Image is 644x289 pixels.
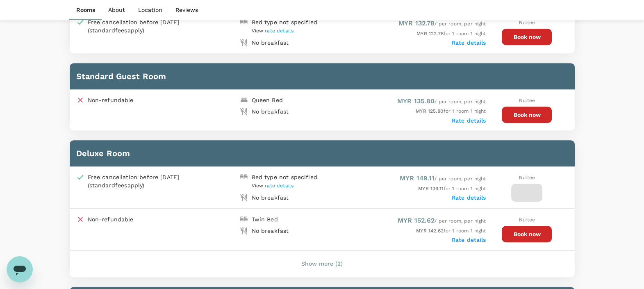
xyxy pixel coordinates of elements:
[416,228,444,234] span: MYR 142.62
[76,6,95,14] p: Rooms
[519,98,535,103] span: Nuitee
[519,175,535,180] span: Nuitee
[397,99,486,105] span: / per room, per night
[115,27,127,34] span: fees
[251,39,289,47] div: No breakfast
[7,256,33,282] iframe: Button to launch messaging window
[519,20,535,25] span: Nuitee
[452,194,486,201] label: Rate details
[400,174,435,182] span: MYR 149.11
[88,18,198,34] div: Free cancellation before [DATE] (standard apply)
[251,215,278,223] div: Twin Bed
[400,176,486,182] span: / per room, per night
[398,216,435,224] span: MYR 152.62
[88,215,134,223] p: Non-refundable
[240,18,248,26] img: double-bed-icon
[76,147,568,160] h6: Deluxe Room
[452,39,486,46] label: Rate details
[416,108,486,114] span: for 1 room 1 night
[251,193,289,202] div: No breakfast
[240,96,248,104] img: king-bed-icon
[265,183,294,189] span: rate details
[251,18,317,26] div: Bed type not specified
[115,182,127,189] span: fees
[108,6,125,14] p: About
[502,107,552,123] button: Book now
[398,218,486,224] span: / per room, per night
[398,19,435,27] span: MYR 132.78
[240,173,248,181] img: double-bed-icon
[76,70,568,83] h6: Standard Guest Room
[251,227,289,235] div: No breakfast
[251,107,289,116] div: No breakfast
[418,186,444,191] span: MYR 139.11
[519,217,535,223] span: Nuitee
[175,6,198,14] p: Reviews
[416,31,444,36] span: MYR 122.78
[398,21,486,27] span: / per room, per night
[502,226,552,242] button: Book now
[251,183,294,189] span: View
[290,254,354,274] button: Show more (2)
[88,173,198,189] div: Free cancellation before [DATE] (standard apply)
[452,117,486,124] label: Rate details
[251,173,317,181] div: Bed type not specified
[88,96,134,104] p: Non-refundable
[265,28,294,34] span: rate details
[416,31,486,36] span: for 1 room 1 night
[397,97,435,105] span: MYR 135.80
[418,186,486,191] span: for 1 room 1 night
[502,29,552,45] button: Book now
[240,215,248,223] img: double-bed-icon
[138,6,162,14] p: Location
[452,237,486,243] label: Rate details
[251,96,282,104] div: Queen Bed
[416,228,486,234] span: for 1 room 1 night
[416,108,444,114] span: MYR 125.80
[251,28,294,34] span: View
